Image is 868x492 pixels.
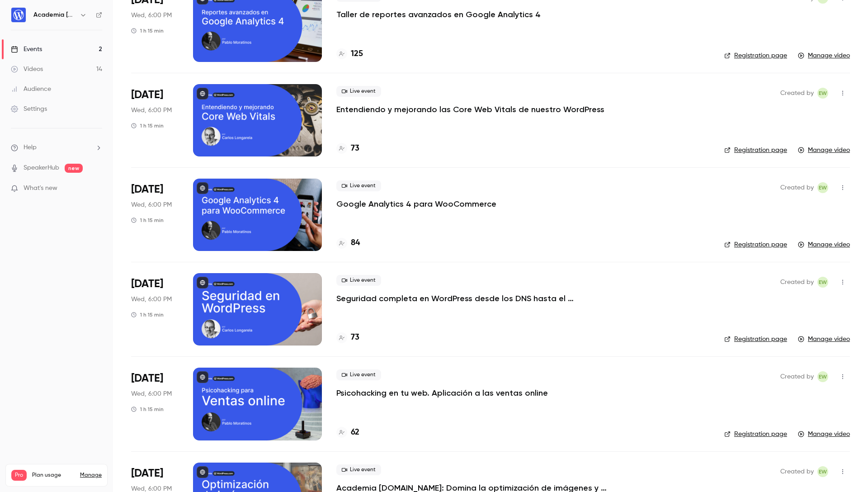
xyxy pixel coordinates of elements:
a: Manage video [798,335,850,344]
span: new [65,164,83,173]
span: Wed, 6:00 PM [131,389,172,398]
iframe: Noticeable Trigger [91,184,102,193]
span: Wed, 6:00 PM [131,295,172,304]
span: Wed, 6:00 PM [131,200,172,209]
span: Pro [11,470,27,481]
span: Help [24,143,37,152]
span: Created by [780,277,814,288]
span: ES WPCOM [817,88,828,99]
span: ES WPCOM [817,277,828,288]
a: Entendiendo y mejorando las Core Web Vitals de nuestro WordPress [336,104,604,115]
span: EW [819,466,827,477]
div: 1 h 15 min [131,406,164,413]
span: Created by [780,182,814,193]
span: Created by [780,371,814,382]
div: Apr 30 Wed, 6:00 PM (Europe/Madrid) [131,179,179,251]
h4: 84 [351,237,360,249]
span: [DATE] [131,371,163,386]
a: Google Analytics 4 para WooCommerce [336,199,496,209]
span: EW [819,182,827,193]
span: Live event [336,86,381,97]
div: Events [11,45,42,54]
span: Created by [780,88,814,99]
a: Psicohacking en tu web. Aplicación a las ventas online [336,388,548,398]
a: Manage video [798,146,850,155]
h6: Academia [DOMAIN_NAME] [33,10,76,19]
div: Mar 26 Wed, 5:00 PM (Atlantic/Canary) [131,368,179,440]
span: ES WPCOM [817,371,828,382]
span: Wed, 6:00 PM [131,106,172,115]
span: Plan usage [32,472,75,479]
span: EW [819,88,827,99]
div: Apr 23 Wed, 6:00 PM (Europe/Madrid) [131,273,179,345]
a: Registration page [724,51,787,60]
span: [DATE] [131,466,163,481]
a: 62 [336,426,359,439]
h4: 73 [351,331,359,344]
img: Academia WordPress.com [11,8,26,22]
span: Created by [780,466,814,477]
span: [DATE] [131,88,163,102]
h4: 125 [351,48,363,60]
span: Wed, 6:00 PM [131,11,172,20]
a: Taller de reportes avanzados en Google Analytics 4 [336,9,541,20]
a: Manage video [798,430,850,439]
div: 1 h 15 min [131,217,164,224]
a: Registration page [724,240,787,249]
a: Registration page [724,430,787,439]
li: help-dropdown-opener [11,143,102,152]
div: 1 h 15 min [131,27,164,34]
a: 84 [336,237,360,249]
span: EW [819,371,827,382]
h4: 73 [351,142,359,155]
span: Live event [336,275,381,286]
div: 1 h 15 min [131,122,164,129]
span: What's new [24,184,57,193]
a: 73 [336,142,359,155]
span: Live event [336,180,381,191]
span: [DATE] [131,182,163,197]
span: EW [819,277,827,288]
a: Registration page [724,335,787,344]
span: Live event [336,464,381,475]
div: Settings [11,104,47,114]
h4: 62 [351,426,359,439]
div: Videos [11,65,43,74]
span: Live event [336,369,381,380]
a: Manage video [798,240,850,249]
a: Seguridad completa en WordPress desde los DNS hasta el navegador [336,293,608,304]
span: ES WPCOM [817,182,828,193]
a: Manage video [798,51,850,60]
a: Manage [80,472,102,479]
a: 73 [336,331,359,344]
div: Audience [11,85,51,94]
div: May 21 Wed, 5:00 PM (Atlantic/Canary) [131,84,179,156]
a: Registration page [724,146,787,155]
div: 1 h 15 min [131,311,164,318]
span: [DATE] [131,277,163,291]
span: ES WPCOM [817,466,828,477]
a: SpeakerHub [24,163,59,173]
a: 125 [336,48,363,60]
